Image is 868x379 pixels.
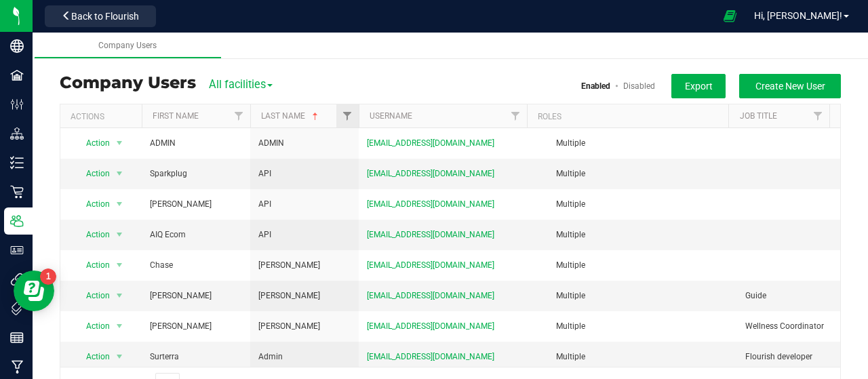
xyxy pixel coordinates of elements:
span: [EMAIL_ADDRESS][DOMAIN_NAME] [367,228,494,241]
span: Sparkplug [150,167,187,180]
inline-svg: Inventory [10,156,24,169]
span: select [111,286,128,305]
span: select [111,347,128,366]
span: [PERSON_NAME] [258,259,320,272]
span: AIQ Ecom [150,228,186,241]
span: [PERSON_NAME] [258,320,320,333]
span: [PERSON_NAME] [258,290,320,302]
div: Actions [71,112,136,121]
a: Username [370,111,412,121]
span: ADMIN [258,137,284,150]
inline-svg: Manufacturing [10,360,24,374]
inline-svg: Configuration [10,98,24,111]
span: select [111,195,128,214]
a: Job Title [740,111,777,121]
span: All facilities [209,78,273,91]
a: Filter [228,104,250,127]
h3: Company Users [60,74,196,92]
button: Back to Flourish [45,5,156,27]
a: Enabled [581,81,610,91]
span: Wellness Coordinator [745,320,824,333]
span: API [258,228,271,241]
inline-svg: Tags [10,302,24,315]
span: Action [74,347,111,366]
span: Action [74,195,111,214]
span: [EMAIL_ADDRESS][DOMAIN_NAME] [367,198,494,211]
span: Action [74,164,111,183]
a: Last Name [261,111,321,121]
span: ADMIN [150,137,176,150]
span: Multiple [556,230,585,239]
span: Action [74,225,111,244]
inline-svg: Company [10,39,24,53]
span: select [111,317,128,336]
span: Hi, [PERSON_NAME]! [754,10,842,21]
button: Create New User [739,74,841,98]
span: Action [74,317,111,336]
span: Multiple [556,138,585,148]
span: [EMAIL_ADDRESS][DOMAIN_NAME] [367,137,494,150]
th: Roles [527,104,728,128]
a: Filter [807,104,829,127]
inline-svg: Retail [10,185,24,199]
span: select [111,256,128,275]
inline-svg: Facilities [10,68,24,82]
span: Multiple [556,352,585,361]
span: Company Users [98,41,157,50]
span: [PERSON_NAME] [150,320,212,333]
span: API [258,198,271,211]
span: Multiple [556,199,585,209]
span: Admin [258,351,283,363]
span: Multiple [556,260,585,270]
inline-svg: Users [10,214,24,228]
iframe: Resource center [14,271,54,311]
span: Flourish developer [745,351,812,363]
span: Action [74,134,111,153]
span: [PERSON_NAME] [150,198,212,211]
span: API [258,167,271,180]
span: select [111,164,128,183]
span: Back to Flourish [71,11,139,22]
inline-svg: Distribution [10,127,24,140]
span: Open Ecommerce Menu [715,3,745,29]
span: [EMAIL_ADDRESS][DOMAIN_NAME] [367,167,494,180]
span: Action [74,256,111,275]
iframe: Resource center unread badge [40,268,56,285]
a: Filter [505,104,527,127]
inline-svg: Reports [10,331,24,344]
span: Action [74,286,111,305]
a: Filter [336,104,359,127]
inline-svg: Integrations [10,273,24,286]
span: Export [685,81,713,92]
a: Disabled [623,81,655,91]
span: select [111,134,128,153]
span: [EMAIL_ADDRESS][DOMAIN_NAME] [367,320,494,333]
span: select [111,225,128,244]
button: Export [671,74,726,98]
span: Surterra [150,351,179,363]
span: [EMAIL_ADDRESS][DOMAIN_NAME] [367,351,494,363]
span: Multiple [556,291,585,300]
a: First Name [153,111,199,121]
span: [EMAIL_ADDRESS][DOMAIN_NAME] [367,259,494,272]
span: Create New User [755,81,825,92]
span: Multiple [556,169,585,178]
span: Guide [745,290,766,302]
span: [EMAIL_ADDRESS][DOMAIN_NAME] [367,290,494,302]
span: Chase [150,259,173,272]
inline-svg: User Roles [10,243,24,257]
span: Multiple [556,321,585,331]
span: [PERSON_NAME] [150,290,212,302]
